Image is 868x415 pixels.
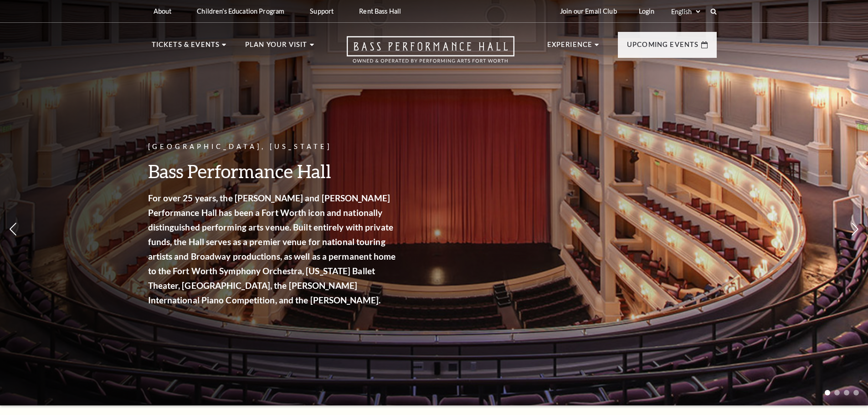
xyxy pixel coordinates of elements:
[152,39,220,56] p: Tickets & Events
[245,39,308,56] p: Plan Your Visit
[197,7,284,15] p: Children's Education Program
[148,141,399,153] p: [GEOGRAPHIC_DATA], [US_STATE]
[547,39,593,56] p: Experience
[148,193,396,305] strong: For over 25 years, the [PERSON_NAME] and [PERSON_NAME] Performance Hall has been a Fort Worth ico...
[627,39,699,56] p: Upcoming Events
[310,7,334,15] p: Support
[359,7,401,15] p: Rent Bass Hall
[148,159,399,183] h3: Bass Performance Hall
[154,7,172,15] p: About
[669,7,702,16] select: Select:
